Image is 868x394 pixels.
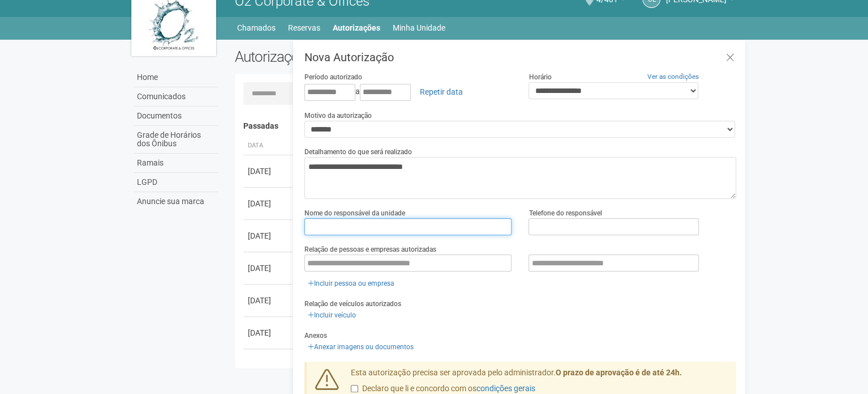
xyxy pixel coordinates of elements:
a: Anexar imagens ou documentos [304,341,417,353]
label: Detalhamento do que será realizado [304,147,412,157]
h3: Nova Autorização [304,52,736,63]
a: Incluir veículo [304,309,359,321]
a: Repetir data [412,82,470,101]
a: Ramais [134,154,218,173]
a: LGPD [134,173,218,192]
a: Incluir pessoa ou empresa [304,277,398,290]
div: [DATE] [248,359,290,371]
div: [DATE] [248,230,290,242]
label: Relação de veículos autorizados [304,299,401,309]
div: [DATE] [248,262,290,274]
a: Reservas [288,20,320,36]
a: Comunicados [134,87,218,107]
a: Home [134,68,218,87]
th: Data [243,137,294,155]
div: [DATE] [248,166,290,177]
label: Relação de pessoas e empresas autorizadas [304,244,436,255]
a: condições gerais [476,384,535,393]
label: Horário [528,72,551,82]
label: Período autorizado [304,72,362,82]
label: Telefone do responsável [528,208,601,218]
div: a [304,82,512,101]
h2: Autorizações [235,48,477,65]
div: [DATE] [248,327,290,338]
a: Ver as condições [647,73,699,81]
label: Anexos [304,331,327,341]
a: Documentos [134,107,218,126]
a: Chamados [237,20,276,36]
a: Autorizações [333,20,380,36]
strong: O prazo de aprovação é de até 24h. [556,368,682,377]
input: Declaro que li e concordo com oscondições gerais [351,385,358,392]
a: Grade de Horários dos Ônibus [134,126,218,154]
label: Motivo da autorização [304,111,372,121]
h4: Passadas [243,122,728,130]
div: [DATE] [248,295,290,306]
label: Nome do responsável da unidade [304,208,405,218]
div: [DATE] [248,198,290,209]
a: Anuncie sua marca [134,192,218,211]
a: Minha Unidade [393,20,445,36]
